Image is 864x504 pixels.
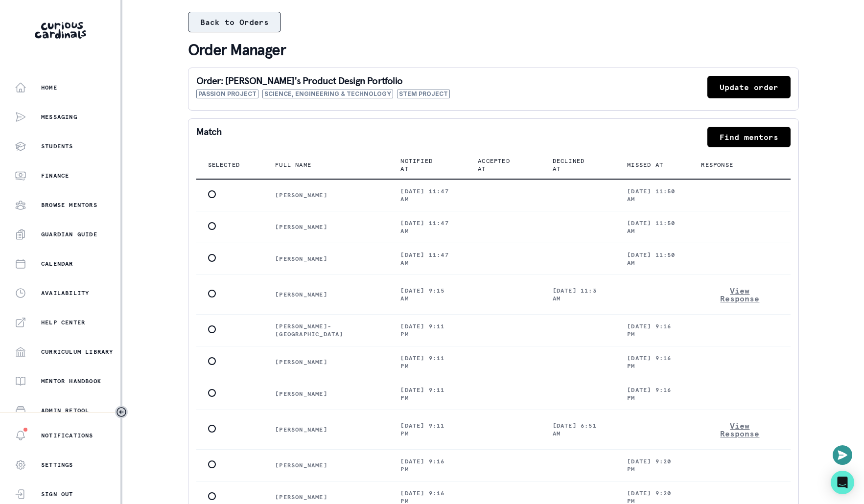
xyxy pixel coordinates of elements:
button: Back to Orders [188,12,281,32]
p: Finance [41,172,69,180]
p: [DATE] 11:3 am [553,287,604,302]
p: [DATE] 11:47 am [400,251,454,267]
button: Open or close messaging widget [833,445,852,465]
p: [DATE] 9:20 pm [627,458,677,473]
p: [PERSON_NAME] [275,390,377,398]
p: [DATE] 11:47 am [400,219,454,235]
p: Missed at [627,161,663,169]
p: Accepted at [478,157,517,173]
p: Students [41,142,73,150]
p: Settings [41,461,73,469]
p: Browse Mentors [41,201,97,209]
p: Response [701,161,733,169]
p: [PERSON_NAME] [275,426,377,434]
p: [DATE] 9:11 pm [400,322,454,338]
p: Admin Retool [41,407,89,414]
p: [DATE] 11:50 am [627,251,677,267]
p: [PERSON_NAME] [275,358,377,366]
p: [DATE] 9:16 pm [627,322,677,338]
p: Help Center [41,319,85,326]
p: [DATE] 9:16 pm [400,458,454,473]
button: View Response [701,283,778,306]
p: Messaging [41,113,77,121]
p: Curriculum Library [41,348,114,356]
button: Update order [707,76,791,98]
p: Full name [275,161,311,169]
button: Find mentors [707,127,791,147]
p: [DATE] 9:11 pm [400,422,454,437]
span: Science, Engineering & Technology [262,90,393,98]
span: STEM Project [397,90,450,98]
p: [DATE] 9:16 pm [627,386,677,402]
button: Toggle sidebar [115,406,128,418]
p: [DATE] 11:50 am [627,219,677,235]
p: [DATE] 9:15 am [400,287,454,302]
p: Home [41,84,57,92]
p: Notified at [400,157,443,173]
p: [PERSON_NAME] [275,291,377,298]
p: [PERSON_NAME] [275,493,377,501]
p: Declined at [553,157,592,173]
p: Notifications [41,432,93,439]
p: [PERSON_NAME] [275,223,377,231]
p: [DATE] 11:47 am [400,187,454,203]
p: [DATE] 9:16 pm [627,354,677,370]
button: View Response [701,418,778,441]
p: [PERSON_NAME] [275,191,377,199]
p: [PERSON_NAME] [275,255,377,263]
p: [DATE] 6:51 am [553,422,604,437]
p: [DATE] 9:11 pm [400,354,454,370]
p: Guardian Guide [41,230,97,238]
img: Curious Cardinals Logo [35,22,86,39]
p: Availability [41,289,89,297]
div: Open Intercom Messenger [831,471,854,494]
p: [DATE] 9:11 pm [400,386,454,402]
p: Match [196,127,222,147]
p: Calendar [41,260,73,268]
p: [PERSON_NAME]-[GEOGRAPHIC_DATA] [275,322,377,338]
p: [DATE] 11:50 am [627,187,677,203]
p: Order: [PERSON_NAME]'s Product Design Portfolio [196,76,450,86]
p: Sign Out [41,490,73,498]
p: Order Manager [188,40,799,60]
p: Mentor Handbook [41,377,101,385]
p: Selected [208,161,240,169]
p: [PERSON_NAME] [275,461,377,469]
span: Passion Project [196,90,258,98]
